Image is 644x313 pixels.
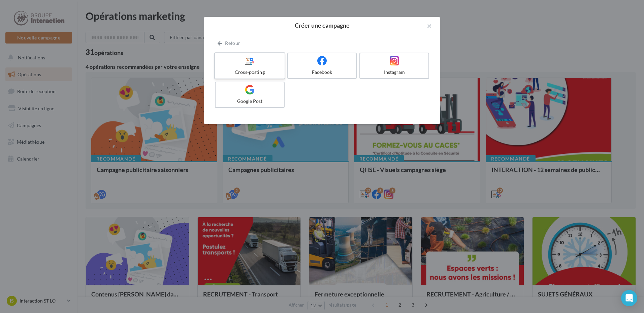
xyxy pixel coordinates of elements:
button: Retour [215,39,243,47]
div: Cross-posting [218,69,282,76]
div: Open Intercom Messenger [621,290,637,306]
div: Instagram [363,69,426,76]
div: Facebook [291,69,354,76]
div: Google Post [218,98,281,105]
h2: Créer une campagne [215,22,429,28]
